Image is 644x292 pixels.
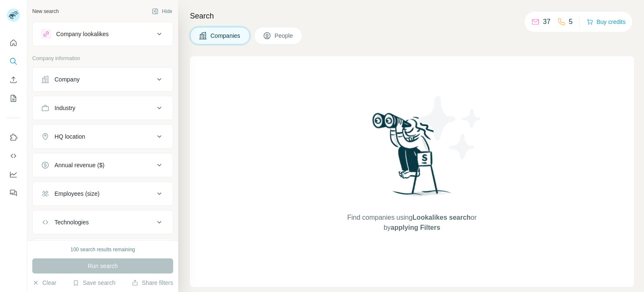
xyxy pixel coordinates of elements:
[33,98,173,118] button: Industry
[32,8,59,15] div: New search
[543,17,551,27] p: 37
[391,224,440,231] span: applying Filters
[345,213,479,233] span: Find companies using or by
[7,72,20,87] button: Enrich CSV
[587,16,626,28] button: Buy credits
[146,5,178,18] button: Hide
[33,155,173,175] button: Annual revenue ($)
[7,167,20,182] button: Dashboard
[55,189,99,198] div: Employees (size)
[412,90,488,166] img: Surfe Illustration - Stars
[132,279,173,287] button: Share filters
[413,214,471,221] span: Lookalikes search
[190,10,634,22] h4: Search
[55,75,80,84] div: Company
[7,130,20,145] button: Use Surfe on LinkedIn
[569,17,573,27] p: 5
[210,32,241,40] span: Companies
[32,279,56,287] button: Clear
[275,32,294,40] span: People
[7,91,20,106] button: My lists
[369,110,456,204] img: Surfe Illustration - Woman searching with binoculars
[7,148,20,163] button: Use Surfe API
[7,185,20,200] button: Feedback
[73,279,115,287] button: Save search
[32,55,173,62] p: Company information
[70,246,135,253] div: 100 search results remaining
[33,212,173,232] button: Technologies
[55,218,89,226] div: Technologies
[33,24,173,44] button: Company lookalikes
[55,132,85,141] div: HQ location
[56,30,109,38] div: Company lookalikes
[55,104,75,112] div: Industry
[7,35,20,50] button: Quick start
[33,69,173,89] button: Company
[55,161,104,169] div: Annual revenue ($)
[7,54,20,69] button: Search
[33,184,173,204] button: Employees (size)
[33,126,173,147] button: HQ location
